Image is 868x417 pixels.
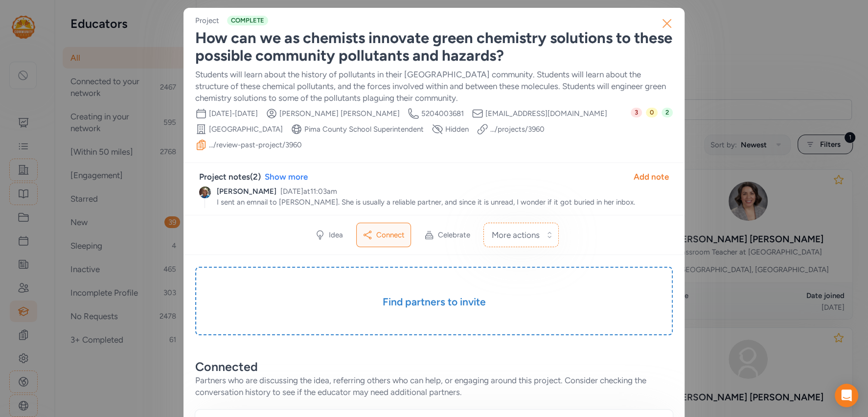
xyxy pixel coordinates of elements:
div: How can we as chemists innovate green chemistry solutions to these possible community pollutants ... [195,29,673,65]
span: 2 [662,108,673,117]
h3: Find partners to invite [220,295,648,309]
p: I sent an emnail to [PERSON_NAME]. She is usually a reliable partner, and since it is unread, I w... [217,197,669,207]
span: 5204003681 [421,109,464,118]
a: .../review-past-project/3960 [209,140,302,150]
span: Connect [376,230,405,240]
span: [DATE] - [DATE] [209,109,258,118]
div: Project [195,16,219,25]
span: 3 [631,108,642,117]
div: Add note [634,171,669,183]
span: [PERSON_NAME] [PERSON_NAME] [279,109,400,118]
div: [DATE] at 11:03am [280,186,337,196]
div: Open Intercom Messenger [835,384,858,407]
button: More actions [483,223,559,247]
div: Partners who are discussing the idea, referring others who can help, or engaging around this proj... [195,374,673,398]
div: Project notes ( 2 ) [199,171,261,183]
span: 0 [646,108,658,117]
div: [PERSON_NAME] [217,186,276,196]
span: COMPLETE [227,16,268,25]
span: Celebrate [438,230,470,240]
div: Students will learn about the history of pollutants in their [GEOGRAPHIC_DATA] community. Student... [195,69,673,104]
div: Show more [265,171,308,183]
span: [GEOGRAPHIC_DATA] [209,124,283,134]
div: Pima County School Superintendent [304,124,424,134]
span: [EMAIL_ADDRESS][DOMAIN_NAME] [485,109,607,118]
span: More actions [492,229,540,241]
span: Hidden [445,124,469,134]
img: Avatar [199,186,211,198]
div: Connected [195,359,673,374]
a: .../projects/3960 [490,124,545,134]
span: Idea [329,230,343,240]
